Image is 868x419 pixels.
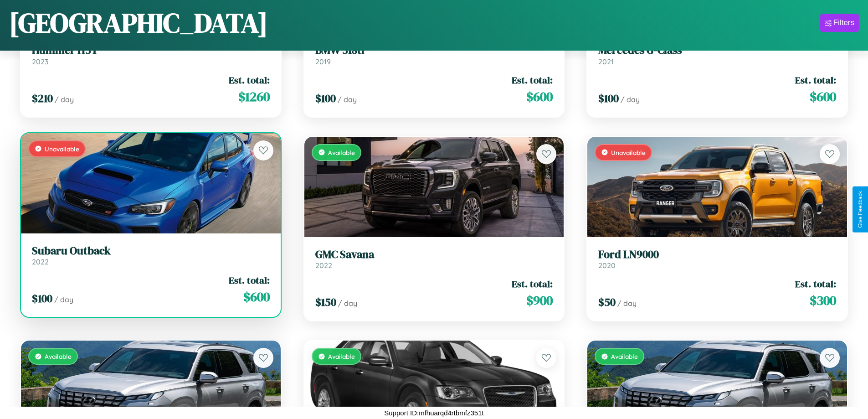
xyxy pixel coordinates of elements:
span: $ 1260 [238,88,270,106]
span: $ 210 [32,91,53,106]
span: $ 50 [598,295,616,310]
span: $ 600 [810,88,836,106]
h3: Mercedes G-Class [598,44,836,57]
span: $ 600 [243,288,270,306]
h3: GMC Savana [315,248,553,261]
span: / day [338,95,357,104]
h3: BMW 318ti [315,44,553,57]
span: / day [617,299,637,308]
span: / day [621,95,640,104]
span: $ 100 [32,291,52,306]
div: Give Feedback [857,191,863,228]
span: Est. total: [795,277,836,290]
span: Unavailable [45,145,79,153]
span: $ 150 [315,295,336,310]
span: $ 100 [598,91,619,106]
span: Unavailable [611,149,646,156]
h3: Ford LN9000 [598,248,836,261]
span: Est. total: [795,73,836,87]
span: Available [611,352,638,360]
a: Mercedes G-Class2021 [598,44,836,66]
span: Available [45,352,72,360]
span: Available [328,149,355,156]
a: GMC Savana2022 [315,248,553,270]
span: 2022 [32,257,49,266]
h3: Subaru Outback [32,244,270,258]
span: Est. total: [512,73,553,87]
span: 2020 [598,261,616,270]
span: Est. total: [512,277,553,290]
span: Est. total: [229,274,270,287]
span: Est. total: [229,73,270,87]
h1: [GEOGRAPHIC_DATA] [9,4,268,41]
span: 2021 [598,57,614,66]
span: 2019 [315,57,331,66]
p: Support ID: mfhuarqd4rtbmfz351t [384,407,483,419]
span: $ 600 [526,88,553,106]
span: 2023 [32,57,48,66]
span: / day [338,299,357,308]
span: Available [328,352,355,360]
span: $ 300 [810,291,836,310]
h3: Hummer H3T [32,44,270,57]
span: $ 100 [315,91,336,106]
a: Hummer H3T2023 [32,44,270,66]
a: Subaru Outback2022 [32,244,270,267]
div: Filters [833,18,854,27]
span: $ 900 [526,291,553,310]
a: Ford LN90002020 [598,248,836,270]
a: BMW 318ti2019 [315,44,553,66]
span: / day [55,95,74,104]
span: / day [54,295,73,304]
button: Filters [820,14,859,32]
span: 2022 [315,261,332,270]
